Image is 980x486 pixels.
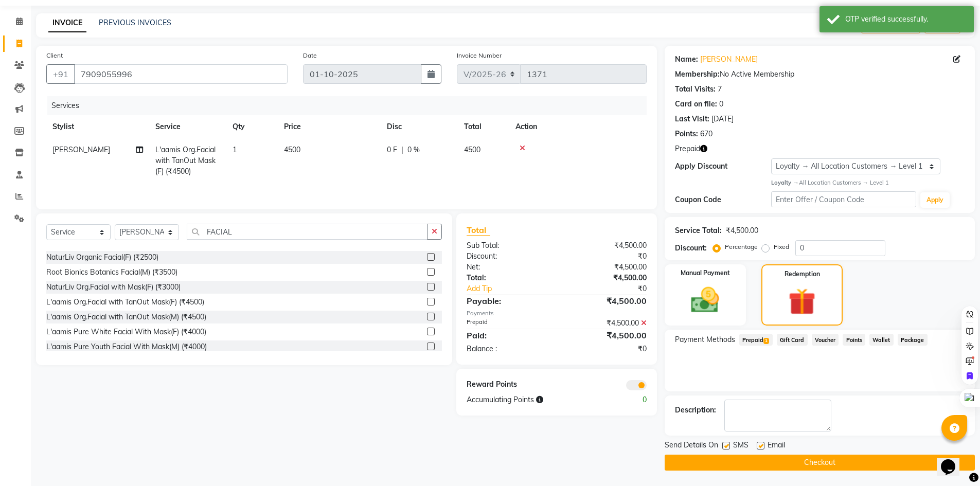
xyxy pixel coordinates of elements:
[675,225,722,236] div: Service Total:
[682,284,728,316] img: _cash.svg
[739,334,773,346] span: Prepaid
[675,194,772,205] div: Coupon Code
[46,282,181,293] div: NaturLiv Org.Facial with Mask(F) (₹3000)
[99,18,171,27] a: PREVIOUS INVOICES
[459,394,605,405] div: Accumulating Points
[869,334,894,346] span: Wallet
[401,145,403,155] span: |
[459,329,557,341] div: Paid:
[675,114,709,124] div: Last Visit:
[557,329,654,341] div: ₹4,500.00
[48,14,86,32] a: INVOICE
[46,327,206,337] div: L'aamis Pure White Facial With Mask(F) (₹4000)
[675,405,716,416] div: Description:
[155,145,216,176] span: L'aamis Org.Facial with TanOut Mask(F) (₹4500)
[719,99,723,110] div: 0
[149,115,226,138] th: Service
[387,145,397,155] span: 0 F
[46,267,177,278] div: Root Bionics Botanics Facial(M) (₹3500)
[700,54,758,65] a: [PERSON_NAME]
[777,334,808,346] span: Gift Card
[467,309,646,318] div: Payments
[711,114,734,124] div: [DATE]
[843,334,865,346] span: Points
[74,64,288,84] input: Search by Name/Mobile/Email/Code
[675,129,698,139] div: Points:
[557,262,654,273] div: ₹4,500.00
[718,84,722,95] div: 7
[573,283,654,294] div: ₹0
[675,69,965,80] div: No Active Membership
[459,295,557,307] div: Payable:
[771,178,965,187] div: All Location Customers → Level 1
[557,251,654,262] div: ₹0
[52,145,110,154] span: [PERSON_NAME]
[785,269,820,279] label: Redemption
[605,394,654,405] div: 0
[459,318,557,329] div: Prepaid
[557,273,654,283] div: ₹4,500.00
[458,115,509,138] th: Total
[771,179,798,186] strong: Loyalty →
[768,440,785,453] span: Email
[675,54,698,65] div: Name:
[812,334,839,346] span: Voucher
[557,318,654,329] div: ₹4,500.00
[675,143,700,154] span: Prepaid
[303,51,317,60] label: Date
[509,115,647,138] th: Action
[284,145,300,154] span: 4500
[665,455,975,471] button: Checkout
[726,225,758,236] div: ₹4,500.00
[457,51,502,60] label: Invoice Number
[459,379,557,390] div: Reward Points
[459,273,557,283] div: Total:
[920,192,950,208] button: Apply
[557,295,654,307] div: ₹4,500.00
[226,115,278,138] th: Qty
[278,115,381,138] th: Price
[675,161,772,172] div: Apply Discount
[763,338,769,344] span: 1
[675,99,717,110] div: Card on file:
[459,251,557,262] div: Discount:
[681,268,730,278] label: Manual Payment
[464,145,480,154] span: 4500
[381,115,458,138] th: Disc
[46,115,149,138] th: Stylist
[675,243,707,254] div: Discount:
[407,145,420,155] span: 0 %
[46,252,158,263] div: NaturLiv Organic Facial(F) (₹2500)
[46,341,207,352] div: L'aamis Pure Youth Facial With Mask(M) (₹4000)
[459,262,557,273] div: Net:
[557,240,654,251] div: ₹4,500.00
[700,129,712,139] div: 670
[47,96,654,115] div: Services
[774,242,789,251] label: Fixed
[665,440,718,453] span: Send Details On
[46,312,206,322] div: L'aamis Org.Facial with TanOut Mask(M) (₹4500)
[46,297,204,308] div: L'aamis Org.Facial with TanOut Mask(F) (₹4500)
[845,14,966,25] div: OTP verified successfully.
[675,84,716,95] div: Total Visits:
[675,334,735,345] span: Payment Methods
[46,51,63,60] label: Client
[557,344,654,354] div: ₹0
[675,69,720,80] div: Membership:
[187,224,427,240] input: Search or Scan
[459,283,573,294] a: Add Tip
[733,440,749,453] span: SMS
[937,445,970,476] iframe: chat widget
[233,145,237,154] span: 1
[459,240,557,251] div: Sub Total:
[780,285,824,319] img: _gift.svg
[898,334,928,346] span: Package
[771,191,916,207] input: Enter Offer / Coupon Code
[459,344,557,354] div: Balance :
[467,225,490,236] span: Total
[46,64,75,84] button: +91
[725,242,758,251] label: Percentage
